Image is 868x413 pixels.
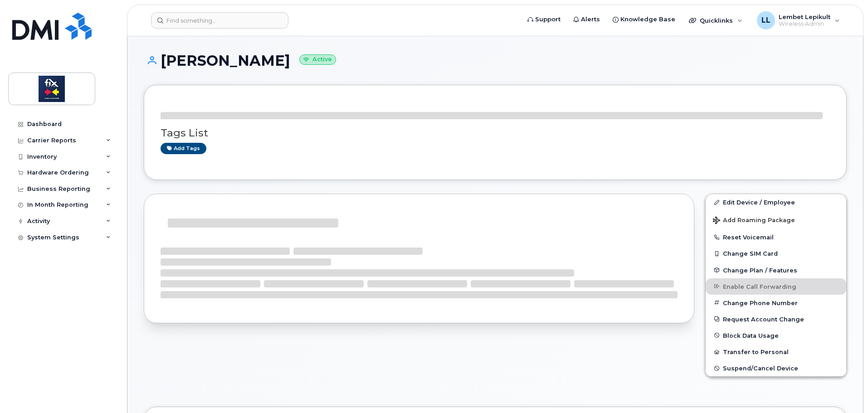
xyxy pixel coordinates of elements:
[706,210,846,229] button: Add Roaming Package
[706,344,846,360] button: Transfer to Personal
[706,245,846,262] button: Change SIM Card
[723,267,797,273] span: Change Plan / Features
[706,229,846,245] button: Reset Voicemail
[706,327,846,344] button: Block Data Usage
[161,127,830,139] h3: Tags List
[723,283,796,290] span: Enable Call Forwarding
[706,360,846,376] button: Suspend/Cancel Device
[299,54,336,65] small: Active
[713,217,795,225] span: Add Roaming Package
[144,53,847,68] h1: [PERSON_NAME]
[723,365,798,372] span: Suspend/Cancel Device
[706,311,846,327] button: Request Account Change
[706,278,846,295] button: Enable Call Forwarding
[706,262,846,278] button: Change Plan / Features
[706,295,846,311] button: Change Phone Number
[161,143,206,154] a: Add tags
[706,194,846,210] a: Edit Device / Employee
